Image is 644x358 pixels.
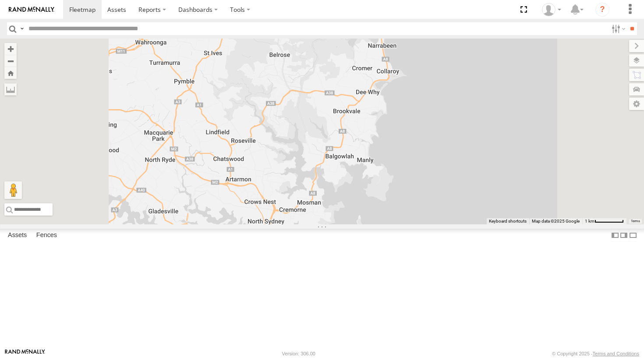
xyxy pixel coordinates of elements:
[582,218,626,224] button: Map scale: 1 km per 63 pixels
[619,229,628,241] label: Dock Summary Table to the Right
[629,98,644,110] label: Map Settings
[539,3,564,16] div: myBins Admin
[629,229,637,241] label: Hide Summary Table
[595,3,609,17] i: ?
[489,218,527,224] button: Keyboard shortcuts
[32,229,61,241] label: Fences
[282,351,315,356] div: Version: 306.00
[631,220,640,223] a: Terms (opens in new tab)
[611,229,619,241] label: Dock Summary Table to the Left
[4,83,17,96] label: Measure
[585,219,594,223] span: 1 km
[4,229,31,241] label: Assets
[552,351,639,356] div: © Copyright 2025 -
[4,43,17,55] button: Zoom in
[9,7,54,13] img: rand-logo.svg
[532,219,580,223] span: Map data ©2025 Google
[18,22,25,35] label: Search Query
[4,55,17,67] button: Zoom out
[5,349,45,358] a: Visit our Website
[4,67,17,79] button: Zoom Home
[593,351,639,356] a: Terms and Conditions
[4,181,22,199] button: Drag Pegman onto the map to open Street View
[608,22,627,35] label: Search Filter Options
